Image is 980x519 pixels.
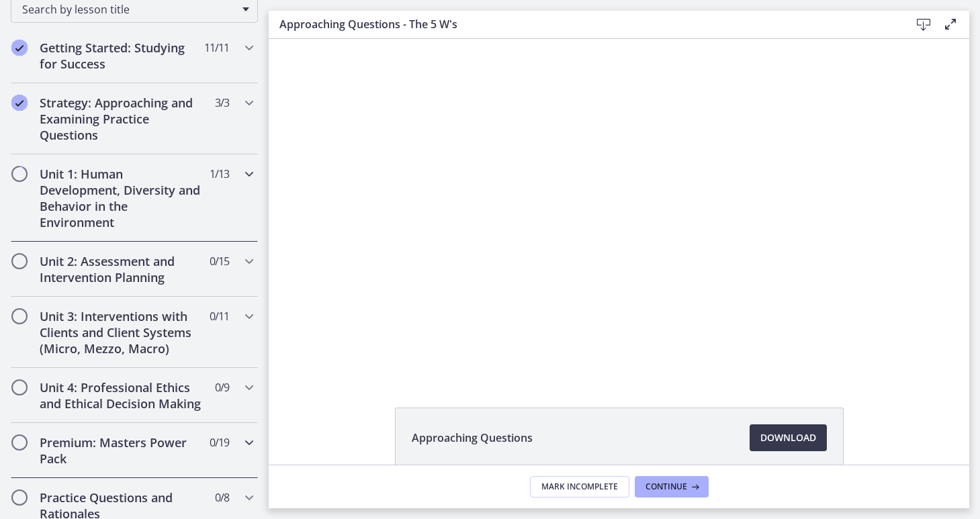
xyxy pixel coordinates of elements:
[40,379,204,412] h2: Unit 4: Professional Ethics and Ethical Decision Making
[11,95,28,111] i: Completed
[40,40,204,72] h2: Getting Started: Studying for Success
[210,308,229,324] span: 0 / 11
[635,476,709,498] button: Continue
[40,253,204,285] h2: Unit 2: Assessment and Intervention Planning
[215,379,229,395] span: 0 / 9
[279,16,889,32] h3: Approaching Questions - The 5 W's
[40,308,204,357] h2: Unit 3: Interventions with Clients and Client Systems (Micro, Mezzo, Macro)
[210,166,229,182] span: 1 / 13
[210,253,229,269] span: 0 / 15
[215,489,229,506] span: 0 / 8
[204,40,229,56] span: 11 / 11
[412,430,533,446] span: Approaching Questions
[269,39,969,377] iframe: Video Lesson
[215,95,229,111] span: 3 / 3
[22,2,236,17] span: Search by lesson title
[40,434,204,467] h2: Premium: Masters Power Pack
[210,434,229,451] span: 0 / 19
[11,40,28,56] i: Completed
[760,430,816,446] span: Download
[530,476,629,498] button: Mark Incomplete
[40,166,204,230] h2: Unit 1: Human Development, Diversity and Behavior in the Environment
[541,481,618,492] span: Mark Incomplete
[645,481,687,492] span: Continue
[750,424,827,451] a: Download
[40,95,204,143] h2: Strategy: Approaching and Examining Practice Questions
